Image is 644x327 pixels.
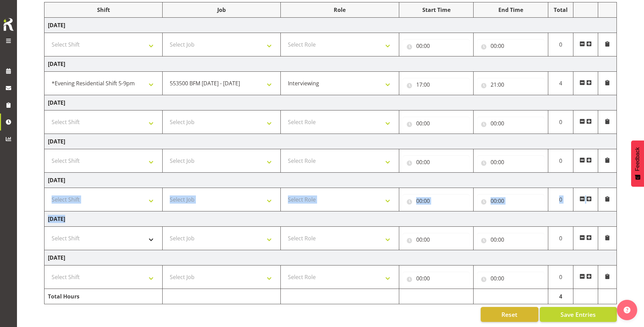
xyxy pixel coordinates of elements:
input: Click to select... [403,155,470,169]
td: [DATE] [44,56,617,72]
input: Click to select... [403,233,470,246]
span: Save Entries [560,310,596,319]
td: [DATE] [44,18,617,33]
td: 0 [548,33,573,56]
input: Click to select... [403,39,470,53]
div: End Time [477,6,545,14]
td: [DATE] [44,95,617,110]
img: help-xxl-2.png [624,307,630,313]
div: Start Time [403,6,470,14]
div: Role [284,6,395,14]
td: 0 [548,149,573,173]
button: Save Entries [540,307,617,322]
input: Click to select... [403,117,470,130]
td: 4 [548,72,573,95]
div: Total [552,6,569,14]
td: [DATE] [44,211,617,227]
td: 0 [548,110,573,134]
td: [DATE] [44,134,617,149]
td: [DATE] [44,250,617,265]
div: Shift [48,6,159,14]
input: Click to select... [403,194,470,208]
button: Feedback - Show survey [631,140,644,187]
input: Click to select... [477,272,545,285]
span: Feedback [634,147,641,171]
input: Click to select... [477,233,545,246]
input: Click to select... [403,78,470,91]
input: Click to select... [477,39,545,53]
input: Click to select... [403,272,470,285]
td: 0 [548,265,573,289]
span: Reset [501,310,517,319]
td: Total Hours [44,289,163,304]
input: Click to select... [477,194,545,208]
div: Job [166,6,277,14]
td: 4 [548,289,573,304]
td: [DATE] [44,173,617,188]
td: 0 [548,227,573,250]
button: Reset [481,307,538,322]
img: Rosterit icon logo [2,17,15,32]
input: Click to select... [477,78,545,91]
input: Click to select... [477,117,545,130]
td: 0 [548,188,573,211]
input: Click to select... [477,155,545,169]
